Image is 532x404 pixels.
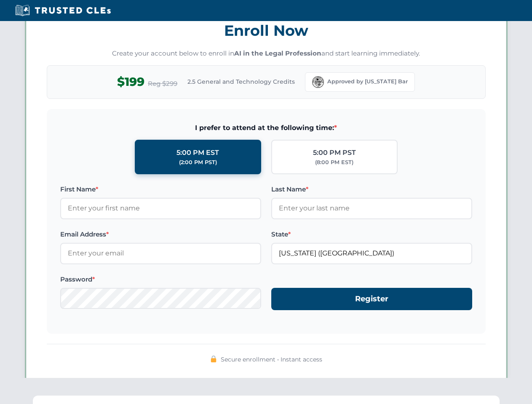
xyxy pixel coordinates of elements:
[234,49,321,57] strong: AI in the Legal Profession
[271,184,472,194] label: Last Name
[271,198,472,219] input: Enter your last name
[327,77,408,86] span: Approved by [US_STATE] Bar
[13,4,113,17] img: Trusted CLEs
[47,17,486,44] h3: Enroll Now
[60,122,472,133] span: I prefer to attend at the following time:
[312,76,324,88] img: Florida Bar
[313,147,356,158] div: 5:00 PM PST
[315,158,353,167] div: (8:00 PM EST)
[271,288,472,310] button: Register
[148,79,177,89] span: Reg $299
[60,229,261,239] label: Email Address
[187,77,295,86] span: 2.5 General and Technology Credits
[179,158,217,167] div: (2:00 PM PST)
[60,274,261,284] label: Password
[47,49,486,58] p: Create your account below to enroll in and start learning immediately.
[117,72,144,91] span: $199
[176,147,219,158] div: 5:00 PM EST
[221,355,322,364] span: Secure enrollment • Instant access
[60,184,261,194] label: First Name
[271,229,472,239] label: State
[210,356,217,362] img: 🔒
[271,243,472,264] input: Florida (FL)
[60,243,261,264] input: Enter your email
[60,198,261,219] input: Enter your first name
